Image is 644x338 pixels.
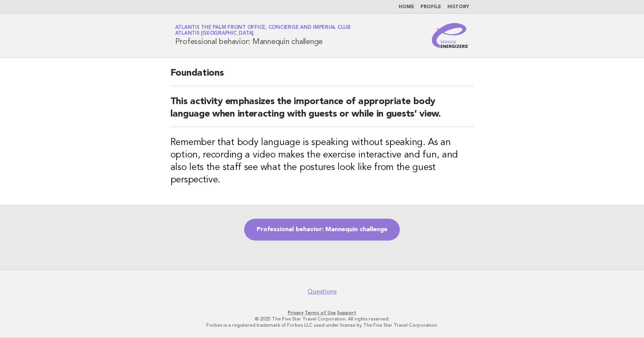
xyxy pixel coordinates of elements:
h3: Remember that body language is speaking without speaking. As an option, recording a video makes t... [170,136,474,186]
a: Support [337,310,356,315]
a: Privacy [288,310,303,315]
p: © 2025 The Five Star Travel Corporation. All rights reserved. [83,316,561,322]
span: Atlantis [GEOGRAPHIC_DATA] [175,31,254,36]
h1: Professional behavior: Mannequin challenge [175,25,351,46]
a: Terms of Use [305,310,336,315]
a: Home [399,5,414,9]
a: History [447,5,469,9]
a: Atlantis The Palm Front Office, Concierge and Imperial ClubAtlantis [GEOGRAPHIC_DATA] [175,25,351,36]
a: Professional behavior: Mannequin challenge [244,219,400,241]
p: · · [83,310,561,316]
img: Service Energizers [432,23,469,48]
h2: This activity emphasizes the importance of appropriate body language when interacting with guests... [170,96,474,127]
h2: Foundations [170,67,474,86]
a: Questions [307,288,337,296]
a: Profile [420,5,441,9]
p: Forbes is a registered trademark of Forbes LLC used under license by The Five Star Travel Corpora... [83,322,561,328]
